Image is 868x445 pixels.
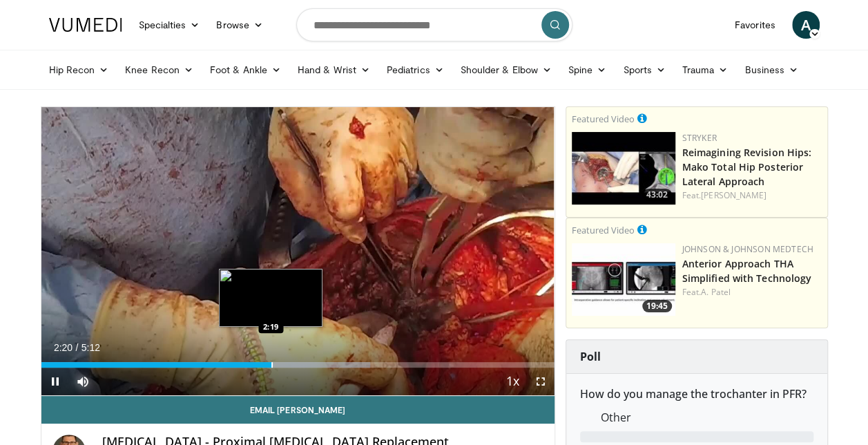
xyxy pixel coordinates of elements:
[580,388,813,401] h6: How do you manage the trochanter in PFR?
[527,368,554,395] button: Fullscreen
[572,132,675,205] img: 6632ea9e-2a24-47c5-a9a2-6608124666dc.150x105_q85_crop-smart_upscale.jpg
[642,300,672,312] span: 19:45
[41,56,117,84] a: Hip Recon
[682,189,822,202] div: Feat.
[572,113,635,125] small: Featured Video
[572,243,675,316] a: 19:45
[76,342,79,353] span: /
[572,132,675,205] a: 43:02
[41,362,554,368] div: Progress Bar
[81,342,100,353] span: 5:12
[41,107,554,396] video-js: Video Player
[296,8,572,41] input: Search topics, interventions
[726,11,784,39] a: Favorites
[682,132,717,144] a: Stryker
[117,56,202,84] a: Knee Recon
[289,56,378,84] a: Hand & Wrist
[54,342,73,353] span: 2:20
[615,56,674,84] a: Sports
[674,56,737,84] a: Trauma
[682,286,822,299] div: Feat.
[701,189,766,201] a: [PERSON_NAME]
[682,257,812,285] a: Anterior Approach THA Simplified with Technology
[580,349,601,364] strong: Poll
[560,56,615,84] a: Spine
[701,286,731,298] a: A. Patel
[572,224,635,236] small: Featured Video
[219,269,322,327] img: image.jpeg
[736,56,807,84] a: Business
[682,146,812,188] a: Reimagining Revision Hips: Mako Total Hip Posterior Lateral Approach
[49,18,122,32] img: VuMedi Logo
[590,409,824,426] dd: Other
[792,11,820,39] a: A
[208,11,271,39] a: Browse
[452,56,560,84] a: Shoulder & Elbow
[642,189,672,201] span: 43:02
[202,56,289,84] a: Foot & Ankle
[378,56,452,84] a: Pediatrics
[41,396,554,424] a: Email [PERSON_NAME]
[572,243,675,316] img: 06bb1c17-1231-4454-8f12-6191b0b3b81a.150x105_q85_crop-smart_upscale.jpg
[41,368,69,395] button: Pause
[131,11,209,39] a: Specialties
[69,368,97,395] button: Mute
[682,243,813,255] a: Johnson & Johnson MedTech
[499,368,527,395] button: Playback Rate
